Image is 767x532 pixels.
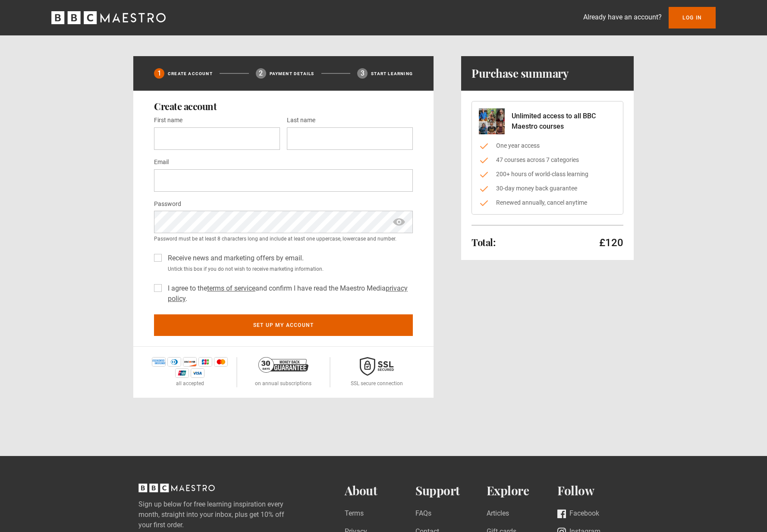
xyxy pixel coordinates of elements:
p: Payment details [270,70,314,77]
div: 2 [256,68,266,79]
img: amex [152,357,166,367]
img: mastercard [214,357,228,367]
li: 47 courses across 7 categories [479,155,616,165]
button: Set up my account [154,314,413,336]
label: Receive news and marketing offers by email. [164,253,304,263]
label: First name [154,115,182,126]
p: all accepted [176,380,204,387]
p: £120 [599,236,623,250]
h2: Total: [472,237,495,247]
label: Last name [287,115,315,126]
div: 3 [357,68,368,79]
li: 30-day money back guarantee [479,184,616,193]
h2: Follow [557,484,629,498]
small: Password must be at least 8 characters long and include at least one uppercase, lowercase and num... [154,235,413,243]
p: Unlimited access to all BBC Maestro courses [512,111,616,132]
li: One year access [479,141,616,150]
label: Sign up below for free learning inspiration every month, straight into your inbox, plus get 10% o... [138,499,310,530]
img: discover [183,357,197,367]
a: Articles [487,508,509,520]
p: on annual subscriptions [255,380,311,387]
img: 30-day-money-back-guarantee-c866a5dd536ff72a469b.png [258,357,308,373]
label: Email [154,157,169,168]
small: Untick this box if you do not wish to receive marketing information. [164,265,413,273]
li: 200+ hours of world-class learning [479,170,616,179]
h2: Create account [154,101,413,111]
p: Create Account [168,70,213,77]
div: 1 [154,68,164,79]
label: I agree to the and confirm I have read the Maestro Media . [164,283,413,304]
img: jcb [198,357,212,367]
a: Facebook [557,508,599,520]
p: SSL secure connection [351,380,403,387]
span: show password [392,211,406,233]
h2: About [345,484,416,498]
label: Password [154,199,181,209]
h2: Support [415,484,487,498]
svg: BBC Maestro, back to top [138,484,215,492]
img: unionpay [175,368,189,378]
svg: BBC Maestro [51,11,166,24]
p: Start learning [371,70,413,77]
a: terms of service [207,284,255,292]
a: FAQs [415,508,431,520]
img: visa [191,368,204,378]
img: diners [167,357,181,367]
h2: Explore [487,484,558,498]
p: Already have an account? [583,12,662,22]
h1: Purchase summary [472,66,569,80]
a: Log In [669,7,716,28]
a: BBC Maestro, back to top [138,487,215,495]
a: Terms [345,508,364,520]
li: Renewed annually, cancel anytime [479,198,616,207]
